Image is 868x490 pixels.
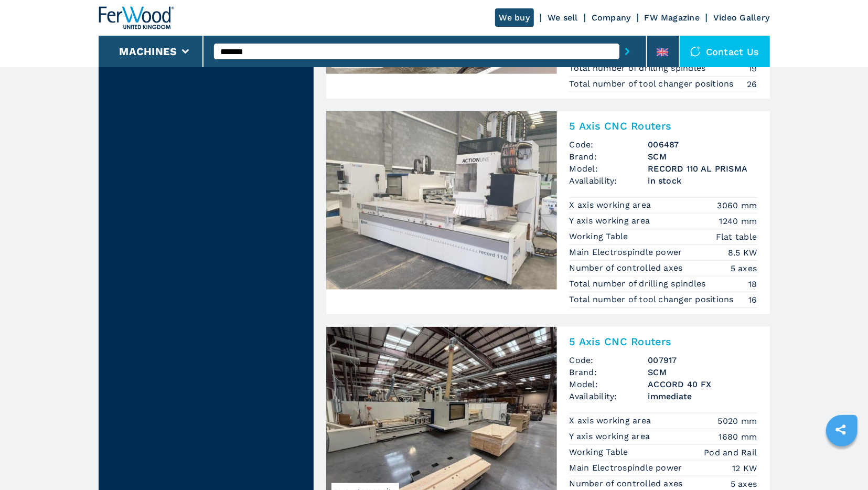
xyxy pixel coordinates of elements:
span: Availability: [570,175,648,187]
h3: SCM [648,151,757,163]
em: Flat table [716,231,757,243]
p: Total number of tool changer positions [570,78,737,90]
a: FW Magazine [645,13,700,23]
h3: 006487 [648,139,757,151]
em: 12 KW [732,462,757,474]
span: Brand: [570,366,648,378]
em: 1240 mm [720,215,757,227]
a: 5 Axis CNC Routers SCM RECORD 110 AL PRISMA5 Axis CNC RoutersCode:006487Brand:SCMModel:RECORD 110... [326,111,770,314]
p: Main Electrospindle power [570,247,685,258]
p: Total number of tool changer positions [570,294,737,305]
em: 18 [748,278,757,290]
a: Company [592,13,631,23]
em: 5 axes [731,262,757,274]
em: 16 [748,294,757,306]
em: 19 [748,62,757,74]
p: Y axis working area [570,431,653,442]
em: 8.5 KW [728,247,757,259]
a: We sell [548,13,578,23]
img: 5 Axis CNC Routers SCM RECORD 110 AL PRISMA [326,111,557,290]
em: 5 axes [731,478,757,490]
h3: 007917 [648,354,757,366]
p: Working Table [570,231,631,242]
h3: SCM [648,366,757,378]
img: Contact us [690,46,701,57]
p: Total number of drilling spindles [570,278,709,290]
p: Total number of drilling spindles [570,62,709,74]
span: Model: [570,378,648,390]
p: Working Table [570,446,631,458]
div: Contact us [680,36,770,67]
h2: 5 Axis CNC Routers [570,120,757,132]
em: 1680 mm [719,431,757,443]
a: We buy [495,8,534,27]
h3: RECORD 110 AL PRISMA [648,163,757,175]
p: Main Electrospindle power [570,462,685,474]
a: Video Gallery [713,13,769,23]
button: submit-button [619,39,636,63]
em: 3060 mm [717,199,757,211]
span: Brand: [570,151,648,163]
button: Machines [119,45,177,58]
em: 26 [747,78,757,90]
img: Ferwood [99,6,174,29]
h2: 5 Axis CNC Routers [570,335,757,348]
span: Code: [570,139,648,151]
p: X axis working area [570,415,654,427]
em: Pod and Rail [704,446,757,459]
em: 5020 mm [718,415,757,427]
p: Number of controlled axes [570,262,686,274]
span: immediate [648,390,757,402]
p: Number of controlled axes [570,478,686,489]
p: X axis working area [570,199,654,211]
iframe: Chat [823,443,860,482]
span: Code: [570,354,648,366]
span: Model: [570,163,648,175]
h3: ACCORD 40 FX [648,378,757,390]
a: sharethis [828,417,854,443]
p: Y axis working area [570,215,653,227]
span: in stock [648,175,757,187]
span: Availability: [570,390,648,402]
